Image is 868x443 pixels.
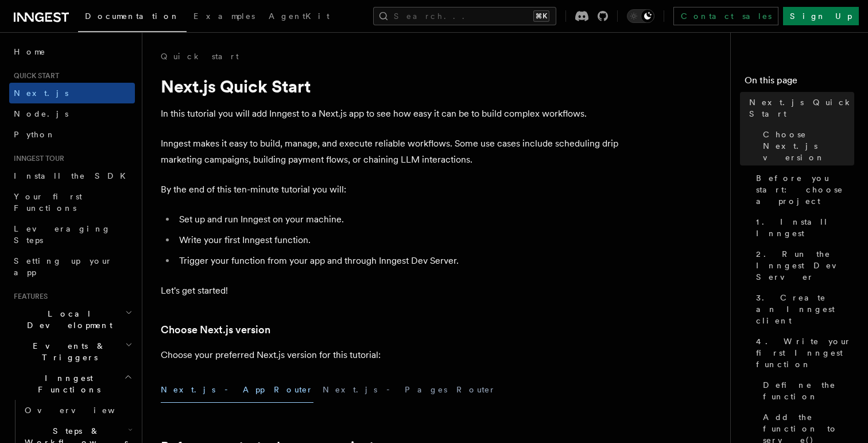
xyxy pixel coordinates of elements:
[9,124,135,145] a: Python
[9,103,135,124] a: Node.js
[673,7,778,25] a: Contact sales
[161,182,620,198] p: By the end of this ten-minute tutorial you will:
[751,331,854,375] a: 4. Write your first Inngest function
[751,244,854,287] a: 2. Run the Inngest Dev Server
[161,106,620,122] p: In this tutorial you will add Inngest to a Next.js app to see how easy it can be to build complex...
[161,377,313,403] button: Next.js - App Router
[9,340,125,363] span: Events & Triggers
[9,303,135,336] button: Local Development
[751,211,854,244] a: 1. Install Inngest
[745,74,854,92] h4: On this page
[187,3,262,31] a: Examples
[756,248,854,283] span: 2. Run the Inngest Dev Server
[14,192,82,213] span: Your first Functions
[176,232,620,248] li: Write your first Inngest function.
[756,172,854,207] span: Before you start: choose a project
[763,379,854,402] span: Define the function
[783,7,859,25] a: Sign Up
[9,71,59,80] span: Quick start
[756,292,854,326] span: 3. Create an Inngest client
[9,186,135,218] a: Your first Functions
[14,171,133,180] span: Install the SDK
[78,3,187,32] a: Documentation
[9,218,135,251] a: Leveraging Steps
[161,76,620,97] h1: Next.js Quick Start
[269,11,330,21] span: AgentKit
[25,406,143,415] span: Overview
[20,400,135,421] a: Overview
[763,129,854,163] span: Choose Next.js version
[85,11,180,21] span: Documentation
[176,253,620,269] li: Trigger your function from your app and through Inngest Dev Server.
[745,92,854,124] a: Next.js Quick Start
[756,216,854,239] span: 1. Install Inngest
[749,97,854,120] span: Next.js Quick Start
[758,124,854,168] a: Choose Next.js version
[14,256,113,277] span: Setting up your app
[161,283,620,299] p: Let's get started!
[751,168,854,211] a: Before you start: choose a project
[9,308,125,331] span: Local Development
[323,377,496,403] button: Next.js - Pages Router
[533,10,549,22] kbd: ⌘K
[373,7,556,25] button: Search...⌘K
[627,9,654,23] button: Toggle dark mode
[9,154,64,163] span: Inngest tour
[176,211,620,228] li: Set up and run Inngest on your machine.
[9,292,48,301] span: Features
[193,11,255,21] span: Examples
[9,41,135,62] a: Home
[758,375,854,407] a: Define the function
[751,287,854,331] a: 3. Create an Inngest client
[14,46,46,57] span: Home
[14,109,68,118] span: Node.js
[14,88,68,98] span: Next.js
[14,224,111,245] span: Leveraging Steps
[9,251,135,283] a: Setting up your app
[161,347,620,363] p: Choose your preferred Next.js version for this tutorial:
[161,51,239,62] a: Quick start
[9,372,124,395] span: Inngest Functions
[9,336,135,368] button: Events & Triggers
[9,165,135,186] a: Install the SDK
[14,130,56,139] span: Python
[161,322,270,338] a: Choose Next.js version
[9,368,135,400] button: Inngest Functions
[9,83,135,103] a: Next.js
[756,336,854,370] span: 4. Write your first Inngest function
[161,136,620,168] p: Inngest makes it easy to build, manage, and execute reliable workflows. Some use cases include sc...
[262,3,336,31] a: AgentKit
